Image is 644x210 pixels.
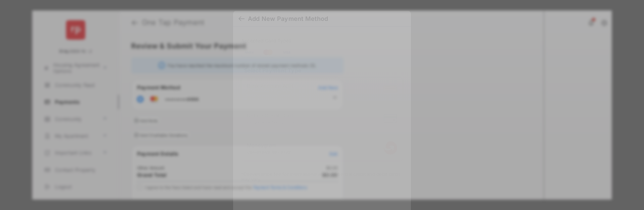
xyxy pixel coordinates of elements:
[241,171,403,183] div: * Convenience fee for international and commercial credit and debit cards may vary.
[247,113,306,119] span: Debit / Credit Card
[247,83,293,90] span: Bank Account ACH
[247,150,291,155] div: Convenience fee - $7.99
[247,120,306,125] div: Convenience fee - $2.99 / $0.03
[247,91,293,96] div: Convenience fee - $0.01
[241,67,403,74] h4: Select Payment Type
[241,38,294,43] span: Accepted Card Types
[247,142,291,149] span: Moneygram
[248,15,328,23] div: Add New Payment Method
